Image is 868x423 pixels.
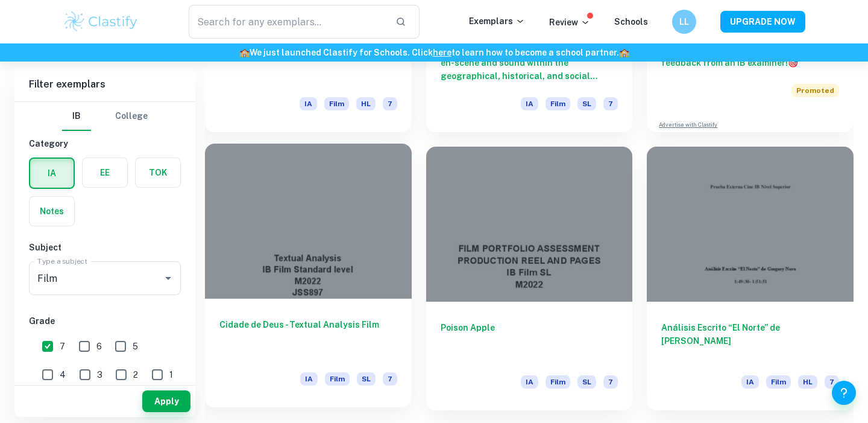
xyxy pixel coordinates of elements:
[142,390,190,412] button: Apply
[791,84,839,97] span: Promoted
[798,375,817,389] span: HL
[62,102,91,131] button: IB
[29,137,181,150] h6: Category
[133,340,138,353] span: 5
[441,43,618,83] h6: How does [PERSON_NAME] utilize mise-en-scene and sound within the geographical, historical, and s...
[60,368,66,381] span: 4
[521,375,538,389] span: IA
[672,10,696,34] button: LL
[546,97,570,110] span: Film
[426,147,633,410] a: Poison AppleIAFilmSL7
[219,318,397,358] h6: Cidade de Deus - Textual Analysis Film
[832,381,856,405] button: Help and Feedback
[546,375,570,389] span: Film
[14,68,195,101] h6: Filter exemplars
[169,368,173,381] span: 1
[469,14,525,28] p: Exemplars
[29,241,181,254] h6: Subject
[678,15,691,28] h6: LL
[189,5,386,39] input: Search for any exemplars...
[661,321,839,361] h6: Análisis Escrito “El Norte” de [PERSON_NAME]
[647,147,854,410] a: Análisis Escrito “El Norte” de [PERSON_NAME]IAFilmHL7
[720,11,805,33] button: UPGRADE NOW
[30,197,74,226] button: Notes
[441,321,618,361] h6: Poison Apple
[383,97,397,110] span: 7
[160,270,177,287] button: Open
[219,43,397,83] h6: Collaborative Film Project Report
[659,121,717,129] a: Advertise with Clastify
[577,375,596,389] span: SL
[521,97,538,110] span: IA
[30,159,74,188] button: IA
[205,147,412,410] a: Cidade de Deus - Textual Analysis FilmIAFilmSL7
[300,372,318,386] span: IA
[37,256,87,266] label: Type a subject
[29,314,181,328] h6: Grade
[300,97,317,110] span: IA
[614,17,648,27] a: Schools
[63,10,139,34] img: Clastify logo
[96,340,102,353] span: 6
[325,372,350,386] span: Film
[619,48,629,57] span: 🏫
[603,375,618,389] span: 7
[383,372,397,386] span: 7
[133,368,138,381] span: 2
[62,102,148,131] div: Filter type choice
[356,97,376,110] span: HL
[766,375,791,389] span: Film
[136,158,180,187] button: TOK
[239,48,250,57] span: 🏫
[324,97,349,110] span: Film
[115,102,148,131] button: College
[83,158,127,187] button: EE
[788,58,798,68] span: 🎯
[549,16,590,29] p: Review
[433,48,451,57] a: here
[2,46,866,59] h6: We just launched Clastify for Schools. Click to learn how to become a school partner.
[357,372,376,386] span: SL
[577,97,596,110] span: SL
[825,375,839,389] span: 7
[603,97,618,110] span: 7
[97,368,102,381] span: 3
[741,375,759,389] span: IA
[60,340,65,353] span: 7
